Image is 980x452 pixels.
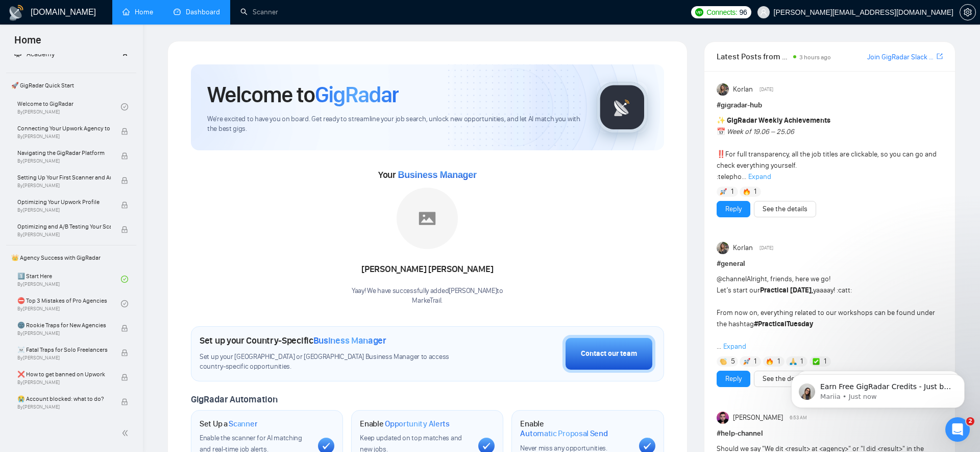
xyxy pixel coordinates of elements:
span: Expand [723,342,746,351]
span: export [937,52,943,60]
span: By [PERSON_NAME] [17,330,111,336]
span: Academy [14,50,55,58]
span: check-circle [121,276,128,283]
h1: # general [717,258,943,269]
a: Join GigRadar Slack Community [867,52,935,63]
span: 📅 [717,127,725,136]
span: Scanner [229,419,257,429]
span: Korlan [733,242,753,254]
a: setting [960,8,976,16]
img: 🚀 [720,188,727,195]
span: @channel [717,275,747,283]
span: 😭 Account blocked: what to do? [17,394,111,404]
span: By [PERSON_NAME] [17,207,111,213]
span: Optimizing Your Upwork Profile [17,197,111,207]
img: 🚀 [743,358,750,365]
img: Korlan [717,83,729,96]
strong: GigRadar Weekly Achievements [727,116,830,125]
img: 👏 [720,358,727,365]
span: lock [121,398,128,405]
a: searchScanner [240,8,278,16]
a: ⛔ Top 3 Mistakes of Pro AgenciesBy[PERSON_NAME] [17,292,121,315]
img: upwork-logo.png [695,8,703,16]
span: By [PERSON_NAME] [17,183,111,189]
button: See the details [754,201,816,217]
span: 2 [966,417,974,425]
a: export [937,52,943,61]
span: 👑 Agency Success with GigRadar [7,247,135,268]
div: [PERSON_NAME] [PERSON_NAME] [352,261,503,278]
span: 1 [731,187,733,197]
span: Business Manager [398,170,476,180]
strong: Practical [DATE], [760,286,813,295]
img: 🔥 [743,188,750,195]
img: placeholder.png [397,188,458,249]
h1: Enable [360,419,450,429]
div: Contact our team [581,348,637,359]
span: [DATE] [759,243,773,253]
img: Rodrigo Nask [717,412,729,424]
span: By [PERSON_NAME] [17,158,111,164]
span: Opportunity Alerts [385,419,450,429]
span: ❌ How to get banned on Upwork [17,369,111,379]
span: ✨ [717,116,725,125]
span: Expand [748,172,771,181]
span: By [PERSON_NAME] [17,232,111,238]
a: dashboardDashboard [174,8,220,16]
h1: Welcome to [207,81,399,108]
span: ☠️ Fatal Traps for Solo Freelancers [17,345,111,355]
h1: Enable [520,419,630,439]
span: Connecting Your Upwork Agency to GigRadar [17,123,111,133]
button: See the details [754,371,816,387]
h1: # gigradar-hub [717,100,943,111]
span: Setting Up Your First Scanner and Auto-Bidder [17,172,111,183]
span: Set up your [GEOGRAPHIC_DATA] or [GEOGRAPHIC_DATA] Business Manager to access country-specific op... [200,352,473,372]
div: Yaay! We have successfully added [PERSON_NAME] to [352,286,503,306]
img: 🔥 [766,358,773,365]
span: Navigating the GigRadar Platform [17,148,111,158]
span: ‼️ [717,150,725,159]
span: GigRadar [315,81,399,108]
a: homeHome [122,8,153,16]
a: Reply [725,373,742,385]
span: Business Manager [313,335,386,346]
span: 🚀 GigRadar Quick Start [7,75,135,96]
span: lock [121,349,128,356]
span: 96 [740,7,747,18]
iframe: Intercom notifications message [776,353,980,424]
span: Latest Posts from the GigRadar Community [717,50,791,63]
span: Your [378,169,477,180]
span: Academy [27,50,55,58]
span: 5 [731,356,735,367]
strong: #PracticalTuesday [754,320,813,328]
span: lock [121,128,128,135]
span: GigRadar Automation [191,394,277,405]
span: setting [960,8,975,16]
span: lock [121,152,128,160]
h1: Set Up a [200,419,257,429]
img: Korlan [717,242,729,254]
span: Korlan [733,84,753,95]
button: Reply [717,371,750,387]
span: By [PERSON_NAME] [17,133,111,140]
button: setting [960,4,976,20]
span: By [PERSON_NAME] [17,404,111,410]
span: Automatic Proposal Send [520,428,607,439]
span: We're excited to have you on board. Get ready to streamline your job search, unlock new opportuni... [207,115,580,134]
span: For full transparency, all the job titles are clickable, so you can go and check everything yours... [717,116,937,181]
span: Home [6,33,50,54]
a: 1️⃣ Start HereBy[PERSON_NAME] [17,268,121,290]
em: Week of 19.06 – 25.06 [727,127,794,136]
span: Alright, friends, here we go! Let’s start our yaaaay! :catt: From now on, everything related to o... [717,275,935,351]
span: lock [121,325,128,332]
span: check-circle [121,300,128,307]
img: logo [8,5,24,21]
span: check-circle [121,103,128,110]
a: Reply [725,204,742,215]
span: lock [121,177,128,184]
h1: Set up your Country-Specific [200,335,386,346]
button: Contact our team [562,335,655,373]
